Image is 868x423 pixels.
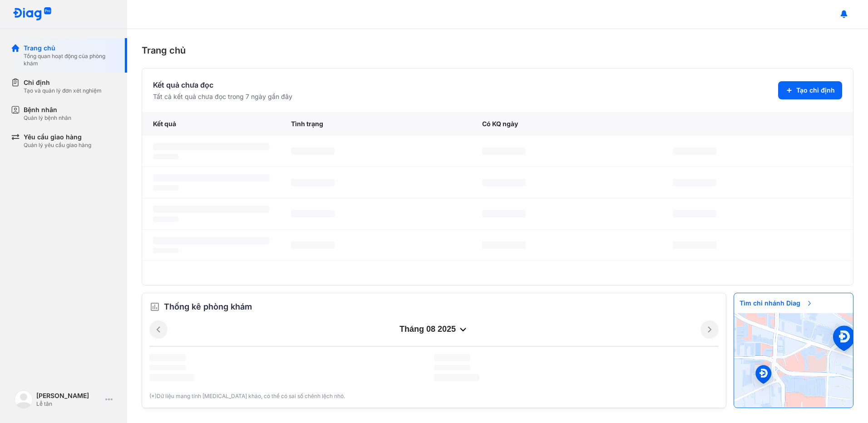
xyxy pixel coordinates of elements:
span: ‌ [673,241,716,249]
div: Tổng quan hoạt động của phòng khám [24,53,116,67]
span: ‌ [291,241,335,249]
span: ‌ [149,354,186,361]
span: ‌ [153,237,269,244]
span: ‌ [153,174,269,182]
button: Tạo chỉ định [778,81,842,99]
span: ‌ [153,185,178,191]
span: ‌ [434,374,479,381]
span: ‌ [482,241,526,249]
img: logo [15,390,33,408]
div: Lễ tân [36,400,102,408]
div: Bệnh nhân [24,105,71,114]
div: (*)Dữ liệu mang tính [MEDICAL_DATA] khảo, có thể có sai số chênh lệch nhỏ. [149,392,719,400]
span: ‌ [482,148,526,155]
span: ‌ [482,210,526,217]
span: ‌ [153,154,178,159]
div: Tạo và quản lý đơn xét nghiệm [24,87,102,94]
span: ‌ [482,179,526,186]
div: Tất cả kết quả chưa đọc trong 7 ngày gần đây [153,92,292,101]
div: Kết quả [142,112,280,136]
span: ‌ [673,179,716,186]
div: Quản lý yêu cầu giao hàng [24,142,91,149]
span: ‌ [153,206,269,213]
span: ‌ [291,210,335,217]
span: ‌ [153,216,178,222]
div: [PERSON_NAME] [36,391,102,400]
span: ‌ [153,143,269,150]
span: ‌ [149,365,186,370]
span: ‌ [434,354,470,361]
div: Tình trạng [280,112,471,136]
span: ‌ [673,148,716,155]
div: Kết quả chưa đọc [153,79,292,90]
span: ‌ [153,248,178,253]
div: Chỉ định [24,78,102,87]
div: Yêu cầu giao hàng [24,133,91,142]
span: ‌ [291,148,335,155]
span: ‌ [434,365,470,370]
span: ‌ [673,210,716,217]
div: Quản lý bệnh nhân [24,114,71,122]
div: tháng 08 2025 [168,324,700,335]
span: ‌ [149,374,195,381]
img: order.5a6da16c.svg [149,301,160,312]
div: Có KQ ngày [471,112,662,136]
span: Thống kê phòng khám [164,300,252,313]
span: Tạo chỉ định [796,86,835,95]
div: Trang chủ [24,44,116,53]
span: ‌ [291,179,335,186]
div: Trang chủ [142,44,853,57]
img: logo [13,7,52,21]
span: Tìm chi nhánh Diag [734,293,819,313]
